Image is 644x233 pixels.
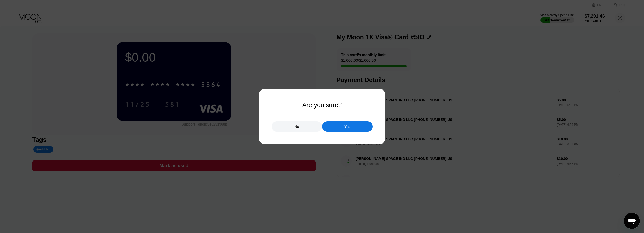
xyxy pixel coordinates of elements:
[322,121,373,132] div: Yes
[624,213,640,229] iframe: Кнопка запуска окна обмена сообщениями
[272,121,322,132] div: No
[295,124,299,129] div: No
[302,101,342,109] div: Are you sure?
[344,124,350,129] div: Yes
